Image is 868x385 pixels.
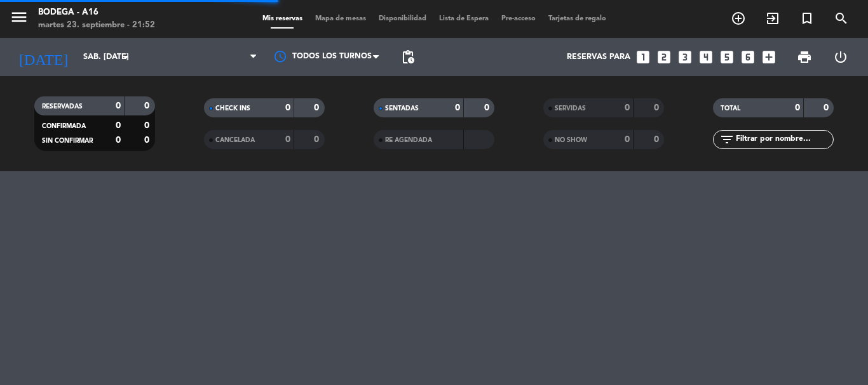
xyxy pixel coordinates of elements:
[625,103,630,112] strong: 0
[635,49,651,65] i: looks_one
[10,8,29,27] i: menu
[116,101,121,110] strong: 0
[116,121,121,130] strong: 0
[309,15,372,22] span: Mapa de mesas
[719,49,735,65] i: looks_5
[144,121,152,130] strong: 0
[314,103,322,112] strong: 0
[719,132,735,147] i: filter_list
[484,103,492,112] strong: 0
[385,137,432,143] span: RE AGENDADA
[721,105,740,112] span: TOTAL
[42,103,83,110] span: RESERVADAS
[555,105,586,112] span: SERVIDAS
[824,103,831,112] strong: 0
[795,103,800,112] strong: 0
[495,15,542,22] span: Pre-acceso
[735,133,833,147] input: Filtrar por nombre...
[542,15,613,22] span: Tarjetas de regalo
[731,11,746,26] i: add_circle_outline
[625,135,630,144] strong: 0
[765,11,780,26] i: exit_to_app
[10,43,77,71] i: [DATE]
[433,15,495,22] span: Lista de Espera
[144,136,152,145] strong: 0
[677,49,693,65] i: looks_3
[285,103,290,112] strong: 0
[256,15,309,22] span: Mis reservas
[118,49,133,65] i: arrow_drop_down
[555,137,587,143] span: NO SHOW
[116,136,121,145] strong: 0
[698,49,714,65] i: looks_4
[38,19,155,32] div: martes 23. septiembre - 21:52
[215,105,250,112] span: CHECK INS
[740,49,756,65] i: looks_6
[42,123,86,129] span: CONFIRMADA
[799,11,815,26] i: turned_in_not
[834,11,849,26] i: search
[822,38,858,76] div: LOG OUT
[654,103,661,112] strong: 0
[42,138,93,144] span: SIN CONFIRMAR
[400,49,416,65] span: pending_actions
[314,135,322,144] strong: 0
[567,53,630,62] span: Reservas para
[654,135,661,144] strong: 0
[10,8,29,31] button: menu
[385,105,419,112] span: SENTADAS
[144,101,152,110] strong: 0
[656,49,672,65] i: looks_two
[761,49,777,65] i: add_box
[372,15,433,22] span: Disponibilidad
[797,49,812,65] span: print
[285,135,290,144] strong: 0
[38,6,155,19] div: Bodega - A16
[455,103,460,112] strong: 0
[215,137,255,143] span: CANCELADA
[833,49,848,65] i: power_settings_new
